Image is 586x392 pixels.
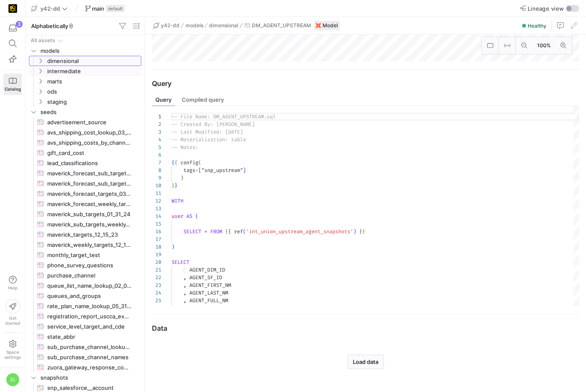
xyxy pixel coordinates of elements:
[29,178,141,189] div: Press SPACE to select this row.
[347,355,384,369] button: Load data
[323,23,338,29] span: Model
[174,182,177,189] span: }
[47,209,131,219] span: maverick_sub_targets_01_31_24​​​​​​
[29,97,141,107] div: Press SPACE to select this row.
[353,228,356,235] span: )
[183,297,186,304] span: ,
[29,117,141,127] a: advertisement_source​​​​​​
[362,228,365,235] span: }
[3,20,22,36] button: 3
[5,86,21,92] span: Catalog
[47,77,140,86] span: marts
[29,372,141,383] div: Press SPACE to select this row.
[172,129,243,135] span: -- Last Modified: [DATE]
[152,143,161,151] div: 5
[31,23,74,29] span: Alphabetically
[47,179,131,189] span: maverick_forecast_sub_targets_weekly_03_25_24​​​​​​
[47,291,131,301] span: queues_and_groups​​​​​​
[152,166,161,174] div: 8
[29,321,141,332] div: Press SPACE to select this row.
[47,363,131,372] span: zuora_gateway_response_codes​​​​​​
[29,148,141,158] div: Press SPACE to select this row.
[152,128,161,136] div: 3
[29,137,141,148] a: avs_shipping_costs_by_channel_04_11_24​​​​​​
[47,312,131,321] span: registration_report_uscca_expo_2023​​​​​​
[152,281,161,289] div: 23
[152,258,161,266] div: 20
[152,151,161,159] div: 6
[29,280,141,291] div: Press SPACE to select this row.
[195,213,198,220] span: (
[47,169,131,178] span: maverick_forecast_sub_targets_03_25_24​​​​​​
[189,282,231,289] span: AGENT_FIRST_NM
[29,250,141,260] a: monthly_target_test​​​​​​
[189,289,228,296] span: AGENT_LAST_NM
[29,148,141,158] a: gift_card_cost​​​​​​
[152,189,161,197] div: 11
[29,229,141,240] a: maverick_targets_12_15_23​​​​​​
[29,301,141,311] div: Press SPACE to select this row.
[40,46,140,56] span: models
[183,228,201,235] span: SELECT
[172,259,189,266] span: SELECT
[29,250,141,260] div: Press SPACE to select this row.
[29,137,141,148] div: Press SPACE to select this row.
[47,97,140,107] span: staging
[29,291,141,301] a: queues_and_groups​​​​​​
[172,159,174,166] span: {
[183,289,186,296] span: ,
[155,97,172,103] span: Query
[172,182,174,189] span: }
[198,167,201,174] span: [
[29,107,141,117] div: Press SPACE to select this row.
[29,311,141,321] div: Press SPACE to select this row.
[29,229,141,240] div: Press SPACE to select this row.
[246,228,353,235] span: 'int_union_upstream_agent_snapshots'
[152,174,161,182] div: 9
[228,228,231,235] span: {
[47,281,131,291] span: queue_list_name_lookup_02_02_24​​​​​​
[92,5,104,12] span: main
[353,358,378,365] span: Load data
[29,189,141,199] a: maverick_forecast_targets_03_25_24​​​​​​
[3,74,22,95] a: Catalog
[29,86,141,97] div: Press SPACE to select this row.
[29,35,141,46] div: Press SPACE to select this row.
[3,272,22,294] button: Help
[172,136,246,143] span: -- Materialization: table
[29,189,141,199] div: Press SPACE to select this row.
[152,113,161,120] div: 1
[172,197,183,204] span: WITH
[152,197,161,205] div: 12
[29,260,141,270] div: Press SPACE to select this row.
[182,97,224,103] span: Compiled query
[29,20,76,31] button: Alphabetically
[209,23,238,29] span: dimensional
[152,136,161,143] div: 4
[47,158,131,168] span: lead_classifications​​​​​​
[161,23,180,29] span: y42-dd
[29,291,141,301] div: Press SPACE to select this row.
[152,323,167,333] h3: Data
[40,373,140,383] span: snapshots
[5,315,20,326] span: Get started
[47,250,131,260] span: monthly_target_test​​​​​​
[243,228,246,235] span: (
[6,373,20,386] div: JG
[29,270,141,280] div: Press SPACE to select this row.
[183,282,186,289] span: ,
[172,213,183,220] span: user
[29,76,141,86] div: Press SPACE to select this row.
[201,167,243,174] span: "snp_upstream"
[152,304,161,312] div: 26
[152,78,172,89] h3: Query
[152,274,161,281] div: 22
[47,199,131,209] span: maverick_forecast_weekly_targets_03_25_24​​​​​​
[252,23,311,29] span: DM_AGENT_UPSTREAM
[29,342,141,352] div: Press SPACE to select this row.
[47,342,131,352] span: sub_purchase_channel_lookup_01_24_24​​​​​​
[152,251,161,258] div: 19
[152,235,161,243] div: 17
[29,240,141,250] a: maverick_weekly_targets_12_15_23​​​​​​
[152,220,161,228] div: 15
